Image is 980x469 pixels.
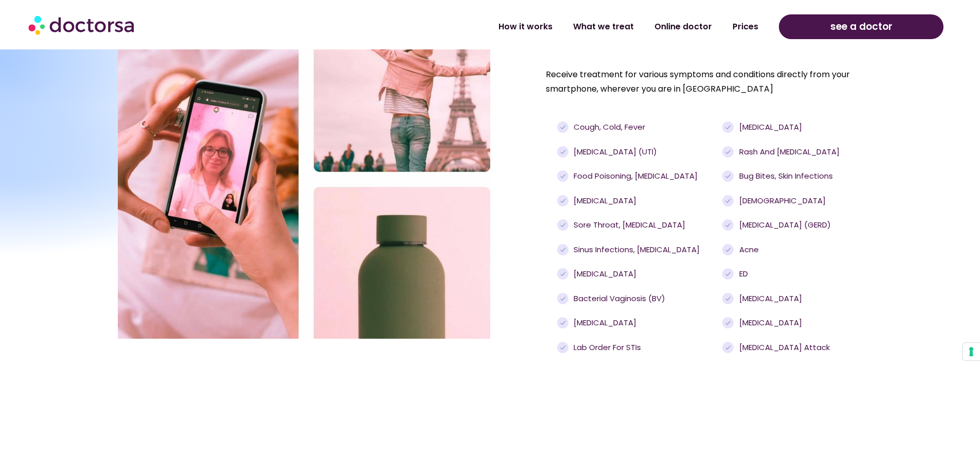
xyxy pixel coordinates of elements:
[571,219,685,231] span: Sore throat, [MEDICAL_DATA]
[571,244,700,256] span: Sinus infections, [MEDICAL_DATA]
[644,15,722,39] a: Online doctor
[571,317,636,329] span: [MEDICAL_DATA]
[563,15,644,39] a: What we treat
[557,342,717,354] a: Lab order for STIs
[737,219,831,231] span: [MEDICAL_DATA] (GERD)
[557,146,717,158] a: [MEDICAL_DATA] (UTI)
[571,146,657,158] span: [MEDICAL_DATA] (UTI)
[571,268,636,280] span: [MEDICAL_DATA]
[571,121,645,133] span: Cough, cold, fever
[571,170,698,182] span: Food poisoning, [MEDICAL_DATA]
[546,67,862,96] p: Receive treatment for various symptoms and conditions directly from your smartphone, wherever you...
[779,14,943,39] a: see a doctor
[737,293,802,305] span: [MEDICAL_DATA]
[737,342,830,354] span: [MEDICAL_DATA] attack
[830,19,893,35] span: see a doctor
[571,342,641,354] span: Lab order for STIs
[488,15,563,39] a: How it works
[557,244,717,256] a: Sinus infections, [MEDICAL_DATA]
[253,15,769,39] nav: Menu
[722,15,769,39] a: Prices
[737,146,840,158] span: Rash and [MEDICAL_DATA]
[546,3,862,52] h2: Some conditions
[737,170,833,182] span: Bug bites, skin infections
[571,293,665,305] span: Bacterial Vaginosis (BV)
[963,343,980,360] button: Your consent preferences for tracking technologies
[737,317,802,329] span: [MEDICAL_DATA]
[737,121,802,133] span: [MEDICAL_DATA]
[737,268,748,280] span: ED
[571,195,636,207] span: [MEDICAL_DATA]
[737,195,826,207] span: [DEMOGRAPHIC_DATA]
[737,244,759,256] span: Acne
